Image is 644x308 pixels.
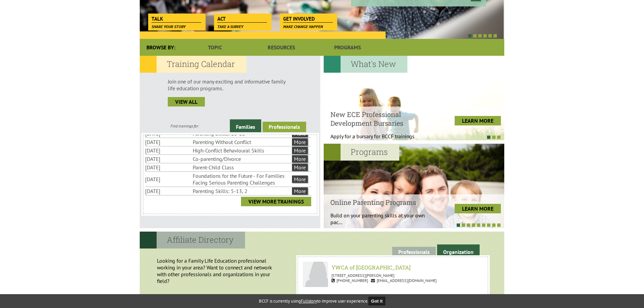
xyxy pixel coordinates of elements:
a: Professionals [263,122,306,132]
a: Organization [437,244,480,257]
h2: What's New [324,56,407,73]
p: [STREET_ADDRESS][PERSON_NAME] [303,273,483,278]
a: More [292,187,308,195]
a: LEARN MORE [455,204,501,213]
a: More [292,138,308,146]
a: Programs [315,39,381,56]
span: Make change happen [283,24,323,29]
li: [DATE] [145,175,191,183]
a: More [292,164,308,171]
h2: Affiliate Directory [140,232,245,248]
li: [DATE] [145,138,191,146]
button: Got it [369,297,385,305]
p: Build on your parenting skills at your own pac... [330,212,431,226]
a: More [292,147,308,154]
a: Resources [248,39,314,56]
a: Families [230,119,261,132]
li: [DATE] [145,146,191,155]
li: Parent-Child Class [193,163,291,171]
li: [DATE] [145,155,191,163]
h4: New ECE Professional Development Bursaries [330,110,431,127]
li: Foundations for the Future - For Families Facing Serious Parenting Challenges [193,172,291,187]
a: Talk Share your story [148,14,205,23]
a: Professionals [392,247,436,257]
a: Act Take a survey [214,14,270,23]
a: LEARN MORE [455,116,501,125]
a: YWCA of Metro Vancouver Wanda Pelletier YWCA of [GEOGRAPHIC_DATA] [STREET_ADDRESS][PERSON_NAME] [... [299,258,486,294]
a: More [292,175,308,183]
p: Join one of our many exciting and informative family life education programs. [168,78,292,92]
a: More [292,155,308,163]
li: High-Conflict Behavioural Skills [193,146,291,155]
span: [EMAIL_ADDRESS][DOMAIN_NAME] [371,278,437,283]
span: Share your story [152,24,186,29]
a: view all [168,97,205,106]
h2: Training Calendar [140,56,246,73]
p: Apply for a bursary for BCCF trainings West... [330,133,431,146]
a: Fullstory [301,298,317,304]
span: Talk [152,15,201,23]
span: Take a survey [217,24,243,29]
li: Parenting Without Conflict [193,138,291,146]
span: [PHONE_NUMBER] [331,278,368,283]
span: Get Involved [283,15,333,23]
p: Looking for a Family Life Education professional working in your area? Want to connect and networ... [143,254,293,288]
div: Browse By: [140,39,182,56]
h2: Programs [324,144,399,161]
li: [DATE] [145,163,191,171]
h4: Online Parenting Programs [330,198,431,207]
a: Topic [182,39,248,56]
div: Find trainings for: [140,123,230,128]
li: Co-parenting/Divorce [193,155,291,163]
img: YWCA of Metro Vancouver Wanda Pelletier [303,262,328,287]
a: Get Involved Make change happen [280,14,336,23]
li: [DATE] [145,187,191,195]
h6: YWCA of [GEOGRAPHIC_DATA] [305,264,481,271]
li: Parenting Skills: 5-13, 2 [193,187,291,195]
span: Act [217,15,267,23]
a: View More Trainings [241,197,311,206]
